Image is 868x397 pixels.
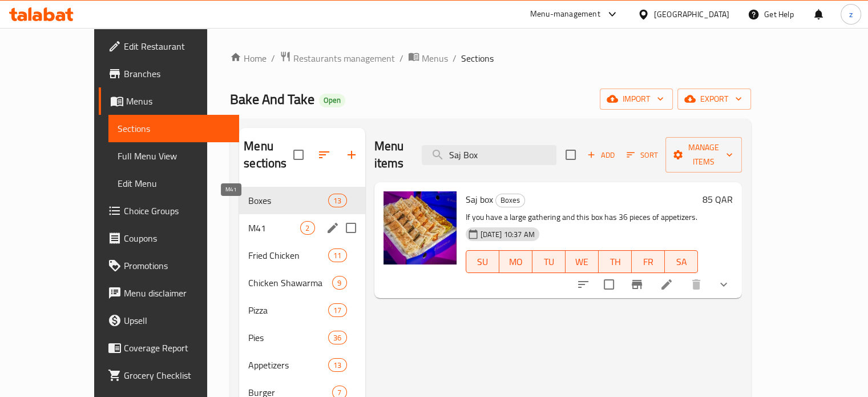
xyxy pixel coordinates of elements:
[99,307,239,334] a: Upsell
[669,254,693,270] span: SA
[849,8,853,21] span: z
[329,195,346,206] span: 13
[665,250,698,273] button: SA
[495,194,525,207] div: Boxes
[466,250,499,273] button: SU
[632,250,665,273] button: FR
[280,51,395,66] a: Restaurants management
[124,39,230,53] span: Edit Restaurant
[126,94,230,108] span: Menus
[597,272,621,296] span: Select to update
[399,51,403,65] li: /
[408,51,448,66] a: Menus
[108,170,239,197] a: Edit Menu
[583,146,619,164] span: Add item
[99,279,239,307] a: Menu disclaimer
[248,276,332,290] span: Chicken Shawarma
[118,149,230,163] span: Full Menu View
[124,259,230,272] span: Promotions
[566,250,599,273] button: WE
[609,92,664,106] span: import
[677,89,751,110] button: export
[124,204,230,218] span: Choice Groups
[248,248,328,262] span: Fried Chicken
[499,250,532,273] button: MO
[248,221,300,235] span: M41
[422,51,448,65] span: Menus
[583,146,619,164] button: Add
[99,224,239,252] a: Coupons
[239,242,365,269] div: Fried Chicken11
[504,254,528,270] span: MO
[683,271,710,298] button: delete
[230,51,751,66] nav: breadcrumb
[319,95,345,105] span: Open
[422,145,556,165] input: search
[461,51,494,65] span: Sections
[310,141,338,169] span: Sort sections
[248,331,328,344] span: Pies
[471,254,495,270] span: SU
[124,286,230,300] span: Menu disclaimer
[329,360,346,371] span: 13
[703,191,733,207] h6: 85 QAR
[286,143,310,167] span: Select all sections
[319,94,345,107] div: Open
[99,362,239,389] a: Grocery Checklist
[124,368,230,382] span: Grocery Checklist
[124,314,230,327] span: Upsell
[108,142,239,170] a: Full Menu View
[570,254,594,270] span: WE
[453,51,457,65] li: /
[675,141,733,169] span: Manage items
[496,194,524,207] span: Boxes
[329,332,346,343] span: 36
[537,254,561,270] span: TU
[586,149,616,162] span: Add
[99,334,239,362] a: Coverage Report
[466,191,493,208] span: Saj box
[559,143,583,167] span: Select section
[636,254,660,270] span: FR
[328,331,346,344] div: items
[530,7,600,21] div: Menu-management
[665,137,742,173] button: Manage items
[124,231,230,245] span: Coupons
[230,86,314,112] span: Bake And Take
[293,51,395,65] span: Restaurants management
[248,194,328,207] span: Boxes
[108,115,239,142] a: Sections
[710,271,737,298] button: show more
[717,278,730,291] svg: Show Choices
[99,87,239,115] a: Menus
[248,303,328,317] div: Pizza
[248,358,328,372] span: Appetizers
[99,60,239,87] a: Branches
[660,278,673,291] a: Edit menu item
[329,250,346,261] span: 11
[532,250,566,273] button: TU
[324,219,341,236] button: edit
[624,146,661,164] button: Sort
[239,296,365,324] div: Pizza17
[383,191,457,264] img: Saj box
[603,254,627,270] span: TH
[599,250,632,273] button: TH
[99,197,239,224] a: Choice Groups
[328,248,346,262] div: items
[654,8,729,21] div: [GEOGRAPHIC_DATA]
[301,223,314,234] span: 2
[239,351,365,379] div: Appetizers13
[374,138,409,172] h2: Menu items
[118,177,230,190] span: Edit Menu
[329,305,346,316] span: 17
[271,51,275,65] li: /
[600,89,673,110] button: import
[338,141,365,169] button: Add section
[332,276,346,290] div: items
[623,271,651,298] button: Branch-specific-item
[619,146,665,164] span: Sort items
